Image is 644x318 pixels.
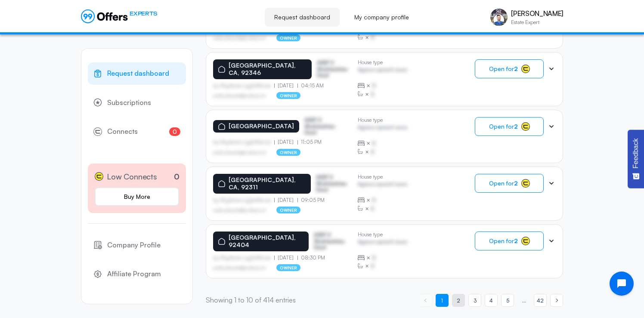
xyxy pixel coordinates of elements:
p: asdfasdfasasfd@asdfasd.asf [213,93,266,98]
p: Agrwsv qwervf oiuns [358,239,407,247]
button: Open for2 [475,174,544,193]
a: Request dashboard [265,8,340,27]
p: owner [276,92,301,99]
div: × [358,90,407,99]
button: Open for2 [475,117,544,136]
span: 3 [474,296,477,305]
p: House type [358,232,407,238]
span: 0 [169,127,180,136]
span: B [372,139,376,148]
strong: 2 [514,123,518,130]
p: ASDF S Sfasfdasfdas Dasd [304,117,347,136]
span: Affiliate Program [107,269,161,280]
p: asdfasdfasasfd@asdfasd.asf [213,150,266,155]
div: × [358,204,407,213]
p: [GEOGRAPHIC_DATA], CA, 92311 [229,176,306,191]
span: B [372,253,376,262]
span: B [372,81,376,90]
p: [DATE] [274,197,297,203]
span: EXPERTS [130,9,157,18]
strong: 2 [514,179,518,187]
strong: 2 [514,237,518,244]
p: [GEOGRAPHIC_DATA], 92404 [229,234,303,249]
span: 42 [537,296,544,305]
span: B [371,148,375,156]
a: Buy More [95,187,179,206]
span: Company Profile [107,240,161,251]
p: owner [276,34,301,41]
span: Feedback [632,138,640,168]
p: Agrwsv qwervf oiuns [358,124,407,133]
span: Open for [489,123,518,130]
p: ASDF S Sfasfdasfdas Dasd [316,174,351,193]
span: 2 [457,296,460,305]
span: Low Connects [107,170,157,183]
a: Next [550,294,563,307]
div: × [358,148,407,156]
a: Connects0 [88,120,186,143]
p: [DATE] [274,83,297,89]
p: ASDF S Sfasfdasfdas Dasd [314,232,351,250]
strong: 2 [514,65,518,72]
span: 4 [489,296,493,305]
span: Open for [489,238,518,244]
p: 08:30 PM [297,255,325,261]
p: Showing 1 to 10 of 414 entries [206,295,296,306]
button: Open for2 [475,59,544,78]
p: Agrwsv qwervf oiuns [358,181,407,189]
a: Request dashboard [88,62,186,85]
p: ASDF S Sfasfdasfdas Dasd [317,60,351,78]
p: [GEOGRAPHIC_DATA] [229,123,294,130]
a: Subscriptions [88,92,186,114]
div: × [358,33,407,42]
p: owner [276,207,301,213]
span: Open for [489,180,518,187]
p: Agrwsv qwervf oiuns [358,67,407,75]
a: EXPERTS [81,9,157,23]
div: × [358,253,407,262]
p: [DATE] [274,139,297,145]
span: Open for [489,65,518,72]
p: by Afgdsrwe Ljgjkdfsbvas [213,83,274,89]
span: Subscriptions [107,97,151,108]
span: B [371,204,375,213]
p: House type [358,117,407,123]
span: B [371,33,375,42]
span: 5 [506,296,509,305]
span: B [371,90,375,99]
span: Connects [107,126,138,137]
a: My company profile [345,8,418,27]
p: by Afgdsrwe Ljgjkdfsbvas [213,197,274,203]
button: Feedback - Show survey [628,130,644,188]
p: asdfasdfasasfd@asdfasd.asf [213,207,266,213]
span: B [372,196,376,204]
p: owner [276,149,301,156]
p: [PERSON_NAME] [511,9,563,18]
span: B [371,262,375,270]
p: 0 [174,171,180,182]
a: Company Profile [88,234,186,256]
p: by Afgdsrwe Ljgjkdfsbvas [213,139,274,145]
p: by Afgdsrwe Ljgjkdfsbvas [213,255,274,261]
div: × [358,196,407,204]
p: owner [276,264,301,271]
p: asdfasdfasasfd@asdfasd.asf [213,35,266,40]
nav: Pagination [419,294,563,307]
span: 1 [441,296,443,305]
p: Estate Expert [511,20,563,25]
p: 09:05 PM [297,197,325,203]
span: Previous [419,294,432,307]
p: [GEOGRAPHIC_DATA], CA, 92346 [229,62,307,77]
p: 04:15 AM [297,83,324,89]
p: [DATE] [274,255,297,261]
p: House type [358,59,407,65]
a: Affiliate Program [88,263,186,285]
span: ... [522,296,526,305]
button: Open for2 [475,232,544,250]
p: House type [358,174,407,180]
div: × [358,139,407,148]
img: Scott Gee [490,9,508,26]
div: × [358,81,407,90]
p: asdfasdfasasfd@asdfasd.asf [213,265,266,270]
p: 11:05 PM [297,139,322,145]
